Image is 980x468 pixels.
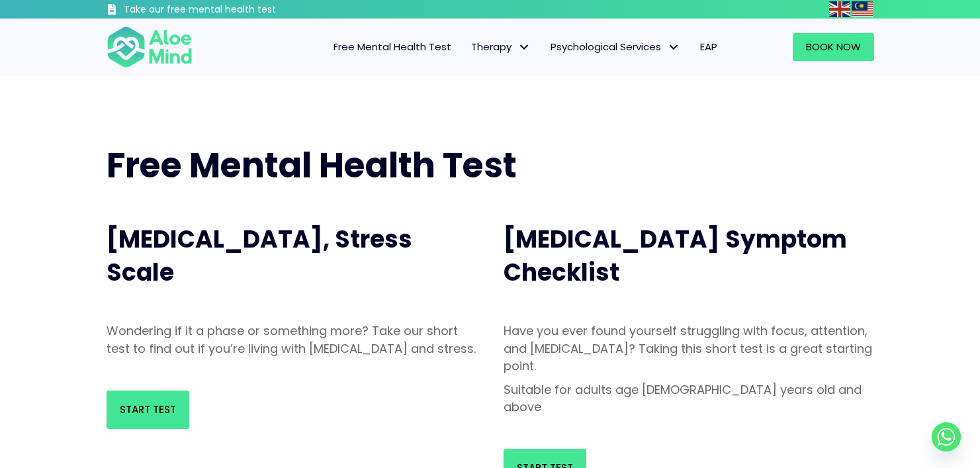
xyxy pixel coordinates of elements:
[107,141,517,189] span: Free Mental Health Test
[515,38,534,57] span: Therapy: submenu
[932,422,961,451] a: Whatsapp
[124,3,347,17] h3: Take our free mental health test
[334,40,451,54] span: Free Mental Health Test
[829,1,850,17] img: en
[793,33,874,61] a: Book Now
[852,1,873,17] img: ms
[690,33,727,61] a: EAP
[829,1,852,17] a: English
[700,40,717,54] span: EAP
[471,40,531,54] span: Therapy
[551,40,680,54] span: Psychological Services
[107,322,477,357] p: Wondering if it a phase or something more? Take our short test to find out if you’re living with ...
[504,222,847,289] span: [MEDICAL_DATA] Symptom Checklist
[504,381,874,416] p: Suitable for adults age [DEMOGRAPHIC_DATA] years old and above
[107,391,189,429] a: Start Test
[541,33,690,61] a: Psychological ServicesPsychological Services: submenu
[107,3,347,19] a: Take our free mental health test
[664,38,684,57] span: Psychological Services: submenu
[107,222,412,289] span: [MEDICAL_DATA], Stress Scale
[107,25,193,69] img: Aloe mind Logo
[120,402,176,416] span: Start Test
[461,33,541,61] a: TherapyTherapy: submenu
[324,33,461,61] a: Free Mental Health Test
[806,40,861,54] span: Book Now
[852,1,874,17] a: Malay
[504,322,874,374] p: Have you ever found yourself struggling with focus, attention, and [MEDICAL_DATA]? Taking this sh...
[210,33,727,61] nav: Menu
